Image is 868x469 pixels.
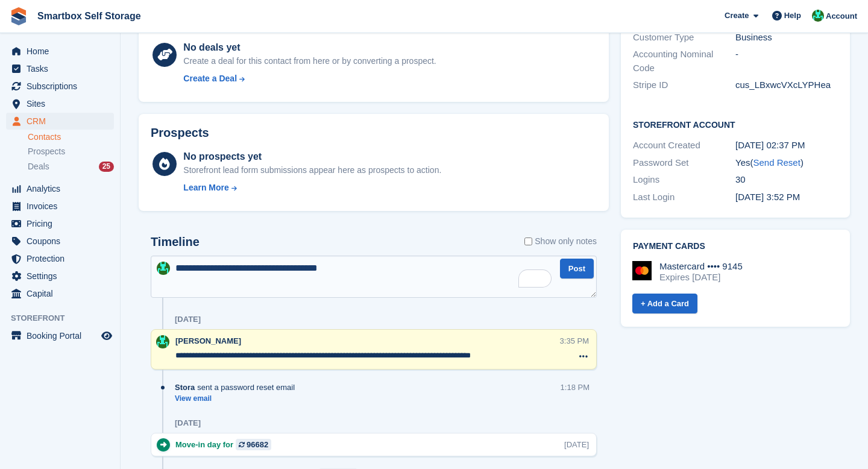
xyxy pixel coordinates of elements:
[560,259,594,279] button: Post
[175,418,201,428] div: [DATE]
[6,327,114,344] a: menu
[6,198,114,215] a: menu
[633,139,735,153] div: Account Created
[183,72,436,85] a: Create a Deal
[27,78,99,95] span: Subscriptions
[632,294,697,313] a: + Add a Card
[6,113,114,130] a: menu
[784,10,801,22] span: Help
[6,250,114,267] a: menu
[735,48,838,75] div: -
[6,95,114,112] a: menu
[10,7,28,25] img: stora-icon-8386f47178a22dfd0bd8f6a31ec36ba5ce8667c1dd55bd0f319d3a0aa187defe.svg
[247,439,268,450] div: 96682
[151,126,209,140] h2: Prospects
[633,78,735,92] div: Stripe ID
[28,131,114,143] a: Contacts
[524,235,532,248] input: Show only notes
[735,156,838,170] div: Yes
[28,146,65,157] span: Prospects
[27,233,99,250] span: Coupons
[157,262,170,275] img: Elinor Shepherd
[151,256,597,298] textarea: To enrich screen reader interactions, please activate Accessibility in Grammarly extension settings
[735,78,838,92] div: cus_LBxwcVXcLYPHea
[633,48,735,75] div: Accounting Nominal Code
[564,439,589,450] div: [DATE]
[524,235,597,248] label: Show only notes
[183,72,237,85] div: Create a Deal
[28,161,49,172] span: Deals
[27,215,99,232] span: Pricing
[11,312,120,324] span: Storefront
[632,261,652,280] img: Mastercard Logo
[659,261,743,272] div: Mastercard •••• 9145
[561,382,590,393] div: 1:18 PM
[27,95,99,112] span: Sites
[33,6,146,26] a: Smartbox Self Storage
[633,156,735,170] div: Password Set
[633,118,838,130] h2: Storefront Account
[6,233,114,250] a: menu
[812,10,824,22] img: Elinor Shepherd
[27,285,99,302] span: Capital
[183,181,228,194] div: Learn More
[175,394,301,404] a: View email
[6,78,114,95] a: menu
[183,150,441,164] div: No prospects yet
[633,190,735,204] div: Last Login
[151,235,200,249] h2: Timeline
[183,164,441,177] div: Storefront lead form submissions appear here as prospects to action.
[28,160,114,173] a: Deals 25
[735,173,838,187] div: 30
[633,242,838,251] h2: Payment cards
[633,173,735,187] div: Logins
[6,43,114,60] a: menu
[735,139,838,153] div: [DATE] 02:37 PM
[156,335,169,348] img: Elinor Shepherd
[175,336,241,345] span: [PERSON_NAME]
[183,40,436,55] div: No deals yet
[27,60,99,77] span: Tasks
[826,10,857,22] span: Account
[6,60,114,77] a: menu
[725,10,749,22] span: Create
[6,285,114,302] a: menu
[750,157,803,168] span: ( )
[735,192,800,202] time: 2025-07-25 14:52:12 UTC
[27,113,99,130] span: CRM
[27,180,99,197] span: Analytics
[175,382,301,393] div: sent a password reset email
[6,215,114,232] a: menu
[633,31,735,45] div: Customer Type
[28,145,114,158] a: Prospects
[175,439,277,450] div: Move-in day for
[27,43,99,60] span: Home
[183,181,441,194] a: Learn More
[183,55,436,68] div: Create a deal for this contact from here or by converting a prospect.
[27,327,99,344] span: Booking Portal
[735,31,838,45] div: Business
[753,157,800,168] a: Send Reset
[99,329,114,343] a: Preview store
[560,335,589,347] div: 3:35 PM
[27,198,99,215] span: Invoices
[27,268,99,285] span: Settings
[6,180,114,197] a: menu
[659,272,743,283] div: Expires [DATE]
[6,268,114,285] a: menu
[175,382,195,393] span: Stora
[175,315,201,324] div: [DATE]
[99,162,114,172] div: 25
[27,250,99,267] span: Protection
[236,439,271,450] a: 96682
